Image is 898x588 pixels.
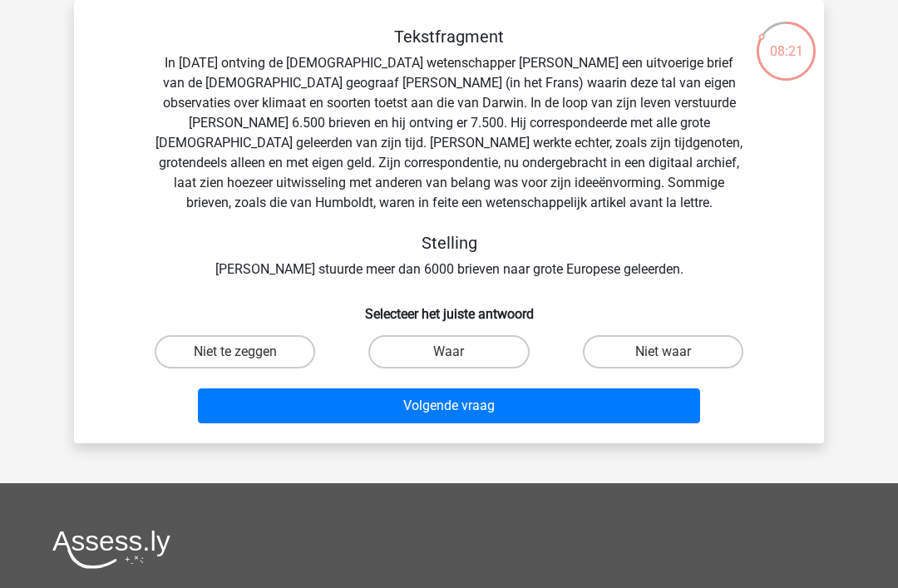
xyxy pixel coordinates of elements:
label: Niet te zeggen [155,335,315,368]
div: 08:21 [755,20,817,62]
h6: Selecteer het juiste antwoord [101,293,797,322]
h5: Stelling [154,233,744,253]
label: Niet waar [583,335,743,368]
h5: Tekstfragment [154,27,744,47]
button: Volgende vraag [198,388,701,423]
img: Assessly logo [52,530,170,569]
div: In [DATE] ontving de [DEMOGRAPHIC_DATA] wetenschapper [PERSON_NAME] een uitvoerige brief van de [... [101,27,797,279]
label: Waar [368,335,529,368]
